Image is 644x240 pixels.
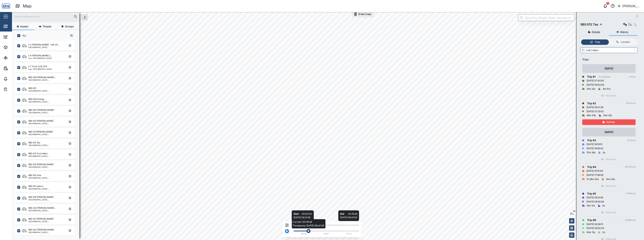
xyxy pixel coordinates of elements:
div: [DATE] 07:25:53 [587,110,604,113]
div: [GEOGRAPHIC_DATA], [GEOGRAPHIC_DATA] [28,220,64,222]
input: Search assets or drivers [14,14,77,19]
div: Alarms [10,77,21,81]
div: [GEOGRAPHIC_DATA], [GEOGRAPHIC_DATA] [28,101,64,103]
label: ALL [20,34,27,37]
div: [DATE] 09:45:06 [587,200,604,204]
div: Map [10,24,18,28]
div: 26.33 kms [625,165,636,169]
div: Location [621,40,630,44]
div: Trip # 1 [587,75,596,79]
div: Tasks [10,87,20,91]
div: [DATE] 06:21:38 [587,106,603,109]
div: Map marker [352,11,374,17]
div: 0 kms [629,75,636,79]
div: Trip # 5 [587,192,596,196]
div: [GEOGRAPHIC_DATA], [GEOGRAPHIC_DATA] [28,188,64,190]
div: Map [23,3,32,9]
span: Start [294,212,299,216]
div: [DATE] 09:31:56 [587,196,603,199]
div: 4m 57s [603,87,610,91]
div: SBS 015 Ovia [28,174,41,177]
div: [GEOGRAPHIC_DATA] [28,46,59,48]
div: SBS 001 [28,87,36,90]
span: People [43,25,51,28]
div: Lae, [GEOGRAPHIC_DATA] [28,68,52,70]
div: Dashboard [10,35,27,39]
div: Trip # 3 [587,138,596,142]
div: 14m 23s [606,178,615,181]
div: SBS 020 [PERSON_NAME]... [28,206,56,210]
div: SBS 017 Lakoro [28,185,43,188]
div: 07:12 [347,232,351,235]
div: Assets [10,45,21,49]
div: 00:18:26 [348,212,357,216]
div: 0.39 kms [626,192,636,195]
div: [DATE] 16:15:06 [587,169,603,173]
span: Details [592,31,600,33]
div: [DATE] [605,66,613,71]
div: SBS 009 [PERSON_NAME]... [28,76,56,79]
div: [GEOGRAPHIC_DATA], [GEOGRAPHIC_DATA] [28,231,64,233]
div: [GEOGRAPHIC_DATA], [GEOGRAPHIC_DATA] [28,79,64,81]
div: 1h 28m 40s [587,178,599,181]
span: History [620,31,628,33]
div: [PERSON_NAME] SBS [622,4,641,8]
div: [GEOGRAPHIC_DATA], [GEOGRAPHIC_DATA] [28,144,64,146]
div: 0s [603,151,605,154]
div: SBS 004 Eranga [28,98,44,101]
div: 14m 32s [603,114,612,117]
div: [GEOGRAPHIC_DATA], [GEOGRAPHIC_DATA] [28,177,64,179]
span: Exit trip [607,120,615,125]
div: [DATE] 08:26:51 [587,223,603,226]
div: grid [15,40,79,237]
div: [DATE] 17:58:09 [587,173,603,177]
div: 53m 13s [587,231,595,234]
div: 16.99 kms [625,218,636,222]
div: 13m 10s [587,204,595,208]
div: [DATE] 08:02:09 [587,83,604,87]
div: 49m 43s [587,114,596,117]
div: Trip # 2 [587,101,596,105]
div: 14m 22s [587,87,595,91]
div: [GEOGRAPHIC_DATA], [GEOGRAPHIC_DATA] [28,155,64,157]
div: L-5 [PERSON_NAME] - IAE 24... [28,43,59,46]
button: Exit trip [582,119,636,125]
div: 0s [602,231,605,234]
div: 06:57 [324,232,329,235]
div: [DATE] [605,130,613,134]
div: SBS 011 [PERSON_NAME] [28,130,53,133]
div: 06:34 [301,232,306,235]
span: Assets [20,25,28,28]
div: Trips [595,40,600,44]
div: [DATE] 06:41:50 [340,216,357,219]
div: 6.5 kms [627,139,636,142]
div: [GEOGRAPHIC_DATA], [GEOGRAPHIC_DATA] [28,112,64,114]
div: 16.4 kms [626,102,636,105]
div: [DATE] 06:21:38 [294,216,312,219]
div: SBS 013 Truck Maro [28,152,48,155]
div: SBS 021 [PERSON_NAME] [28,217,54,220]
div: SBS 012 Tau [580,22,598,27]
div: SBS 014 [PERSON_NAME] [28,163,54,166]
div: [GEOGRAPHIC_DATA], [GEOGRAPHIC_DATA] [28,90,64,92]
div: Trip # 4 [587,165,596,169]
div: SBS 010 [PERSON_NAME] [28,119,54,123]
div: SBS 022 [PERSON_NAME] [28,228,54,231]
div: [GEOGRAPHIC_DATA], [GEOGRAPHIC_DATA] [28,123,64,124]
div: Trip # 6 [587,218,596,222]
div: L-7 Truck (LCE 551) [28,65,47,68]
div: 00:00:00 [302,212,312,216]
div: 8 min 3 sec [358,13,372,15]
div: [DATE] 18:56:43 [587,147,603,150]
div: [GEOGRAPHIC_DATA], [GEOGRAPHIC_DATA] [28,199,64,201]
div: [GEOGRAPHIC_DATA], [GEOGRAPHIC_DATA] [28,210,64,211]
span: End [340,212,344,216]
div: Trips [582,57,636,62]
div: Reports [10,66,22,70]
div: [DATE] 07:42:50 [587,79,604,83]
div: Sites [10,56,19,60]
div: In progress [599,75,610,79]
input: Select range [580,47,637,53]
div: Lae, [GEOGRAPHIC_DATA] [28,57,52,59]
div: L-6 [PERSON_NAME] (... [28,54,52,57]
